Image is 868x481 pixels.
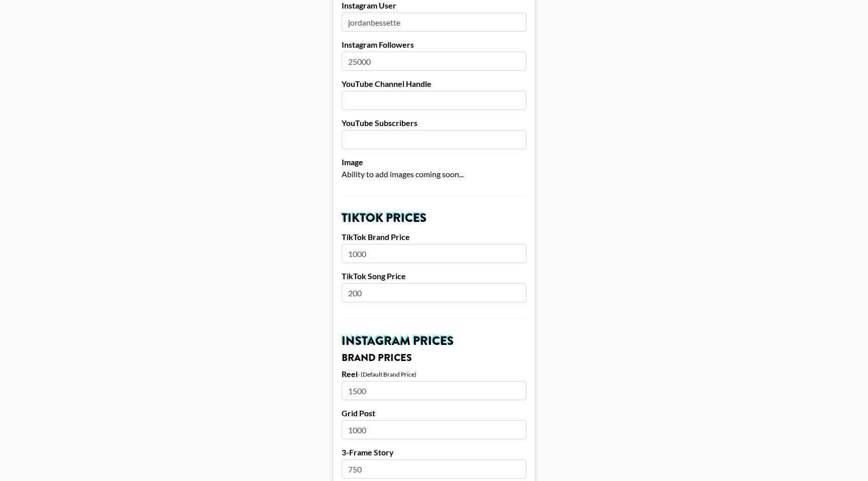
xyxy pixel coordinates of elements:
[342,157,526,167] label: Image
[342,169,464,179] span: Ability to add images coming soon...
[342,232,526,242] label: TikTok Brand Price
[342,369,358,379] label: Reel
[342,447,526,457] label: 3-Frame Story
[358,371,416,378] div: - (Default Brand Price)
[342,408,526,418] label: Grid Post
[342,335,526,347] h2: Instagram Prices
[342,271,526,281] label: TikTok Song Price
[342,40,526,50] label: Instagram Followers
[342,1,526,11] label: Instagram User
[342,212,526,224] h2: TikTok Prices
[342,353,526,363] h3: Brand Prices
[342,79,526,89] label: YouTube Channel Handle
[342,118,526,128] label: YouTube Subscribers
